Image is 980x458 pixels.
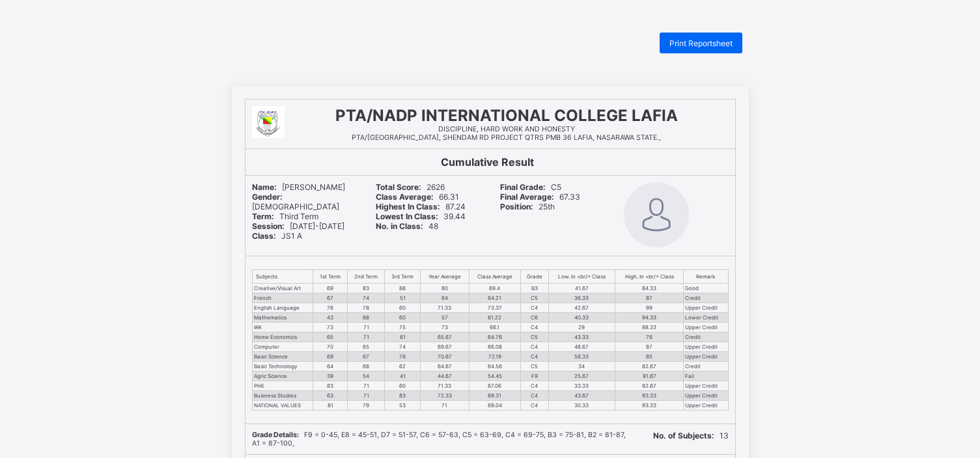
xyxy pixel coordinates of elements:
td: 69.04 [469,401,520,411]
th: Subjects [252,270,313,284]
td: 41 [385,371,421,381]
td: 53 [385,401,421,411]
span: 66.31 [376,192,459,202]
td: 76 [385,352,421,362]
td: 93.33 [615,401,684,411]
td: C4 [520,303,548,313]
b: Final Average: [500,192,554,202]
td: Business Studies [252,391,313,401]
td: 43 [313,313,347,323]
td: 60 [385,381,421,391]
td: Upper Credit [684,352,728,362]
td: Credit [684,293,728,303]
td: 83 [385,391,421,401]
b: No. of Subjects: [653,431,714,440]
td: 41.67 [548,284,615,293]
td: 64.76 [469,332,520,342]
td: 43.33 [548,332,615,342]
td: 67.06 [469,381,520,391]
td: 87 [615,293,684,303]
td: French [252,293,313,303]
td: 72.19 [469,352,520,362]
span: 67.33 [500,192,580,202]
td: 60 [385,303,421,313]
td: 44.67 [421,371,469,381]
td: 69.67 [421,342,469,352]
th: Low. In <br/> Class [548,270,615,284]
td: 60 [385,313,421,323]
span: 2626 [376,182,445,192]
td: 83 [313,381,347,391]
span: 13 [653,431,729,440]
b: Highest In Class: [376,202,440,211]
span: Print Reportsheet [669,38,733,48]
td: 71.33 [421,381,469,391]
td: F9 [520,371,548,381]
b: Cumulative Result [441,155,534,168]
td: Upper Credit [684,303,728,313]
td: 30.33 [548,401,615,411]
td: 33.33 [548,381,615,391]
td: 81 [313,401,347,411]
td: 71 [347,332,384,342]
td: 71 [347,381,384,391]
b: Session: [252,221,285,231]
td: 67 [347,352,384,362]
td: C4 [520,381,548,391]
td: Basic Science [252,352,313,362]
td: 76 [313,303,347,313]
td: 71.33 [421,303,469,313]
td: 76 [615,332,684,342]
b: Class Average: [376,192,434,202]
td: 68 [347,313,384,323]
td: 82.67 [615,362,684,371]
td: Mathematics [252,313,313,323]
td: 65 [313,332,347,342]
span: 25th [500,202,555,211]
td: 51 [385,293,421,303]
td: 40.33 [548,313,615,323]
td: 84.33 [615,284,684,293]
span: 48 [376,221,438,231]
td: 34 [548,362,615,371]
td: Home Economics [252,332,313,342]
td: 72.33 [421,391,469,401]
b: Name: [252,182,277,192]
td: 68 [347,362,384,371]
td: 92.67 [615,381,684,391]
td: 48.67 [548,342,615,352]
th: Class Average [469,270,520,284]
td: 25.67 [548,371,615,381]
td: 71 [347,391,384,401]
td: 71 [421,401,469,411]
span: 39.44 [376,211,466,221]
span: [PERSON_NAME] [252,182,345,192]
td: C5 [520,362,548,371]
td: Credit [684,362,728,371]
b: No. in Class: [376,221,423,231]
td: 64.67 [421,362,469,371]
b: Gender: [252,192,283,202]
b: Lowest In Class: [376,211,438,221]
th: Year Average [421,270,469,284]
td: 88.33 [615,323,684,332]
span: [DATE]-[DATE] [252,221,344,231]
td: Upper Credit [684,381,728,391]
td: 87 [615,342,684,352]
td: 85 [615,352,684,362]
td: 67 [313,293,347,303]
td: 66.08 [469,342,520,352]
td: 83 [347,284,384,293]
td: Upper Credit [684,342,728,352]
td: C5 [520,293,548,303]
span: C5 [500,182,561,192]
span: 87.24 [376,202,466,211]
td: C4 [520,342,548,352]
th: 2nd Term [347,270,384,284]
b: Class: [252,231,276,241]
td: C4 [520,323,548,332]
td: B3 [520,284,548,293]
td: Upper Credit [684,401,728,411]
td: 69.31 [469,391,520,401]
td: 62 [385,362,421,371]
